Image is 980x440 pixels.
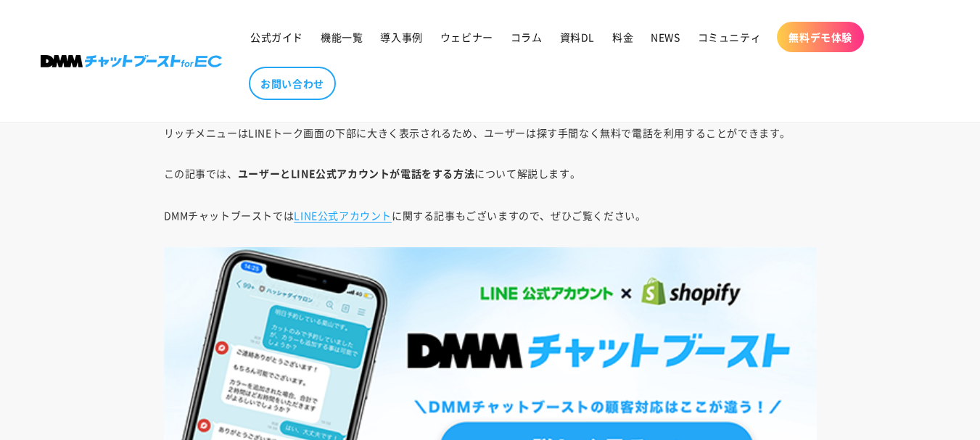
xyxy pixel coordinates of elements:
[242,22,312,52] a: 公式ガイド
[260,77,324,90] span: お問い合わせ
[689,22,770,52] a: コミュニティ
[788,30,852,43] span: 無料デモ体験
[432,22,502,52] a: ウェビナー
[604,22,642,52] a: 料金
[41,55,222,67] img: 株式会社DMM Boost
[440,30,493,43] span: ウェビナー
[502,22,551,52] a: コラム
[551,22,604,52] a: 資料DL
[250,30,303,43] span: 公式ガイド
[651,30,680,43] span: NEWS
[371,22,431,52] a: 導入事例
[560,30,595,43] span: 資料DL
[321,30,363,43] span: 機能一覧
[380,30,422,43] span: 導入事例
[312,22,371,52] a: 機能一覧
[777,22,864,52] a: 無料デモ体験
[249,67,336,100] a: お問い合わせ
[164,205,817,225] p: DMMチャットブーストでは に関する記事もございますので、ぜひご覧ください。
[238,166,474,180] strong: ユーザーとLINE公式アカウントが電話をする方法
[294,208,392,223] a: LINE公式アカウント
[612,30,633,43] span: 料金
[642,22,688,52] a: NEWS
[698,30,762,43] span: コミュニティ
[511,30,543,43] span: コラム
